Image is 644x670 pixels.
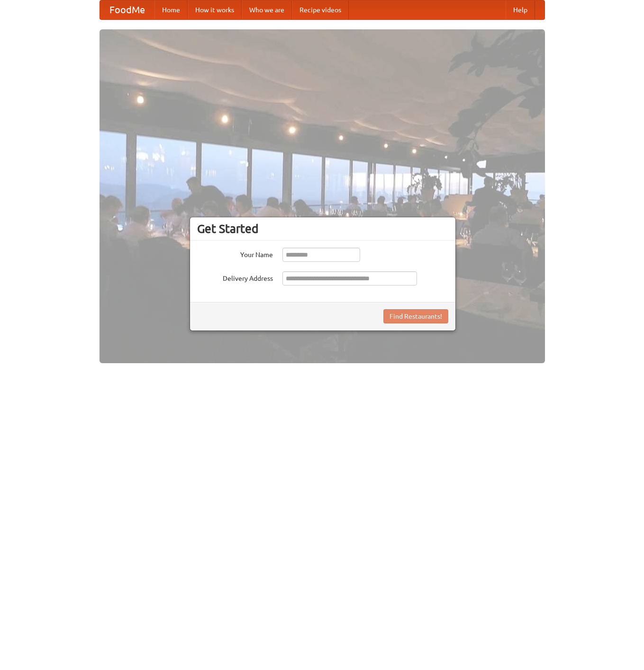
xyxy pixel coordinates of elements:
[100,0,154,19] a: FoodMe
[197,248,273,259] label: Your Name
[506,0,535,19] a: Help
[292,0,349,19] a: Recipe videos
[242,0,292,19] a: Who we are
[188,0,242,19] a: How it works
[197,222,448,236] h3: Get Started
[383,309,448,323] button: Find Restaurants!
[154,0,188,19] a: Home
[197,271,273,283] label: Delivery Address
